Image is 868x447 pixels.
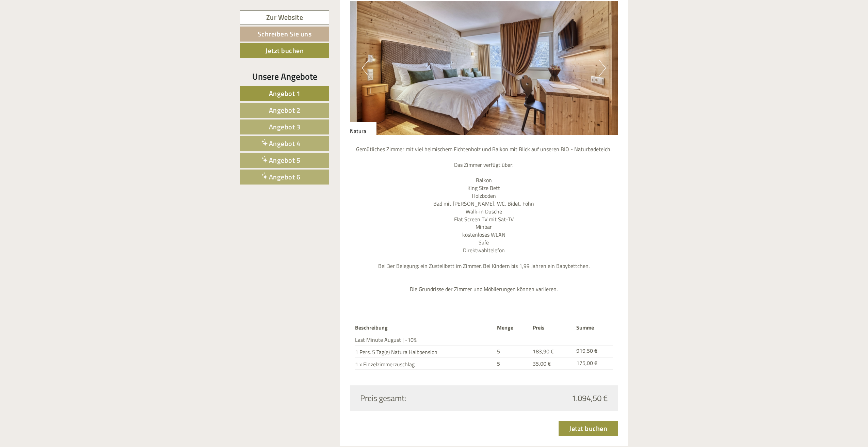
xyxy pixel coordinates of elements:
button: Next [599,60,606,77]
div: Preis gesamt: [355,392,484,404]
span: 1.094,50 € [572,392,608,404]
p: Gemütliches Zimmer mit viel heimischem Fichtenholz und Balkon mit Blick auf unseren BIO - Naturba... [350,145,618,293]
span: Angebot 2 [269,105,301,115]
a: Jetzt buchen [559,421,618,436]
a: Jetzt buchen [240,43,329,58]
div: Natura [350,122,376,135]
span: Angebot 5 [269,155,301,165]
th: Menge [494,322,530,333]
span: Angebot 1 [269,88,301,99]
td: 175,00 € [574,357,613,370]
div: Unsere Angebote [240,70,329,83]
a: Zur Website [240,10,329,25]
td: 919,50 € [574,345,613,357]
td: 5 [494,357,530,370]
td: 1 Pers. 5 Tag(e) Natura Halbpension [355,345,495,357]
img: image [350,1,618,135]
a: Schreiben Sie uns [240,27,329,42]
th: Summe [574,322,613,333]
td: 1 x Einzelzimmerzuschlag [355,357,495,370]
th: Beschreibung [355,322,495,333]
span: Angebot 3 [269,122,301,132]
span: 183,90 € [533,347,554,355]
span: Angebot 4 [269,138,301,149]
button: Previous [362,60,369,77]
span: Angebot 6 [269,172,301,182]
span: 35,00 € [533,360,551,368]
td: Last Minute August | -10% [355,333,495,345]
td: 5 [494,345,530,357]
th: Preis [530,322,574,333]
